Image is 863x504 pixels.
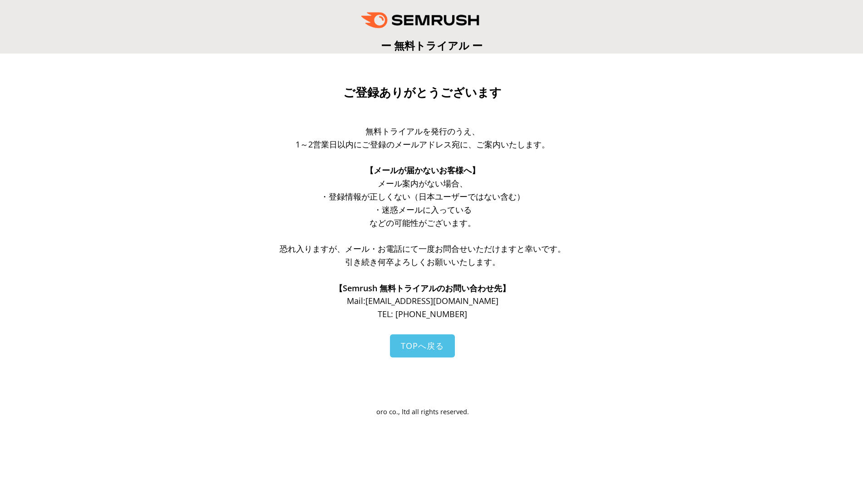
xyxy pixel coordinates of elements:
span: ・登録情報が正しくない（日本ユーザーではない含む） [321,191,525,202]
span: 【Semrush 無料トライアルのお問い合わせ先】 [335,283,510,294]
span: 1～2営業日以内にご登録のメールアドレス宛に、ご案内いたします。 [296,139,550,150]
span: 無料トライアルを発行のうえ、 [365,126,480,137]
span: ご登録ありがとうございます [343,86,502,99]
span: ・迷惑メールに入っている [374,204,472,215]
span: などの可能性がございます。 [370,217,476,228]
a: TOPへ戻る [390,334,455,357]
span: 恐れ入りますが、メール・お電話にて一度お問合せいただけますと幸いです。 [280,243,566,254]
span: TEL: [PHONE_NUMBER] [378,308,467,319]
span: Mail: [EMAIL_ADDRESS][DOMAIN_NAME] [347,295,498,306]
span: 引き続き何卒よろしくお願いいたします。 [345,256,500,267]
span: 【メールが届かないお客様へ】 [365,165,480,176]
span: TOPへ戻る [401,340,444,351]
span: メール案内がない場合、 [378,178,468,189]
span: oro co., ltd all rights reserved. [376,407,469,416]
span: ー 無料トライアル ー [381,38,483,53]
